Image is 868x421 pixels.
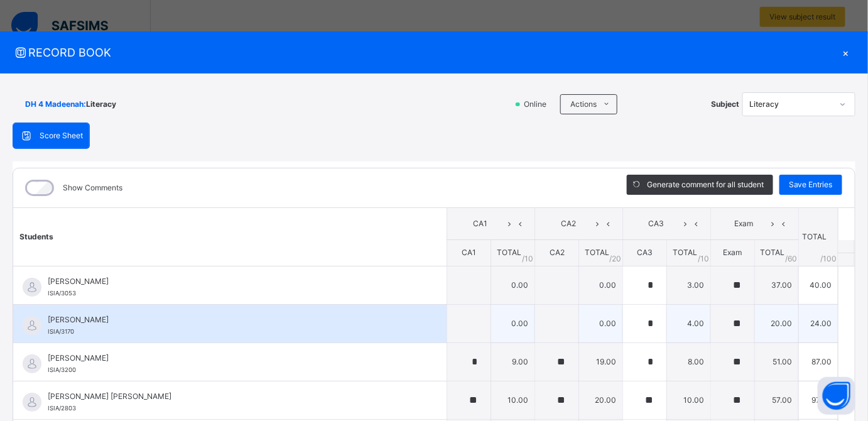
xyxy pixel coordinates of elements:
td: 24.00 [799,304,838,342]
span: CA1 [457,218,504,229]
span: Generate comment for all student [647,179,764,190]
td: 4.00 [667,304,711,342]
td: 19.00 [579,342,623,381]
span: TOTAL [673,248,697,257]
td: 87.00 [799,342,838,381]
span: ISIA/2803 [48,405,76,412]
span: ISIA/3200 [48,366,76,373]
span: ISIA/3170 [48,328,74,335]
span: TOTAL [497,248,521,257]
td: 10.00 [667,381,711,419]
td: 51.00 [755,342,799,381]
span: /100 [820,253,837,265]
span: CA2 [545,218,592,229]
td: 8.00 [667,342,711,381]
span: Score Sheet [40,130,83,141]
span: Students [19,232,53,241]
span: CA3 [637,248,653,257]
span: RECORD BOOK [13,44,837,61]
td: 0.00 [579,304,623,342]
td: 0.00 [491,304,535,342]
img: default.svg [23,278,41,297]
th: TOTAL [799,208,838,266]
td: 0.00 [491,266,535,304]
span: Exam [724,248,742,257]
span: CA1 [462,248,476,257]
span: / 10 [522,253,533,265]
td: 20.00 [755,304,799,342]
span: Actions [570,99,597,110]
td: 20.00 [579,381,623,419]
span: Online [523,99,554,110]
button: Open asap [818,377,855,415]
span: [PERSON_NAME] [48,353,418,364]
span: ISIA/3053 [48,290,76,297]
td: 9.00 [491,342,535,381]
td: 0.00 [579,266,623,304]
span: Save Entries [789,179,833,190]
td: 10.00 [491,381,535,419]
span: [PERSON_NAME] [48,276,418,287]
div: Literacy [749,99,832,110]
td: 37.00 [755,266,799,304]
img: default.svg [23,354,41,373]
span: [PERSON_NAME] [48,314,418,325]
span: / 10 [698,253,709,265]
div: × [837,44,855,61]
span: Literacy [86,99,116,110]
span: TOTAL [761,248,785,257]
span: Exam [720,218,768,229]
span: TOTAL [585,248,609,257]
img: default.svg [23,316,41,335]
span: [PERSON_NAME] [PERSON_NAME] [48,391,418,402]
td: 3.00 [667,266,711,304]
span: / 20 [609,253,621,265]
td: 97.00 [799,381,838,419]
label: Show Comments [63,182,122,194]
td: 40.00 [799,266,838,304]
img: default.svg [23,393,41,412]
td: 57.00 [755,381,799,419]
span: CA3 [632,218,680,229]
span: DH 4 Madeenah : [25,99,86,110]
span: / 60 [785,253,797,265]
span: CA2 [550,248,565,257]
span: Subject [711,99,739,110]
